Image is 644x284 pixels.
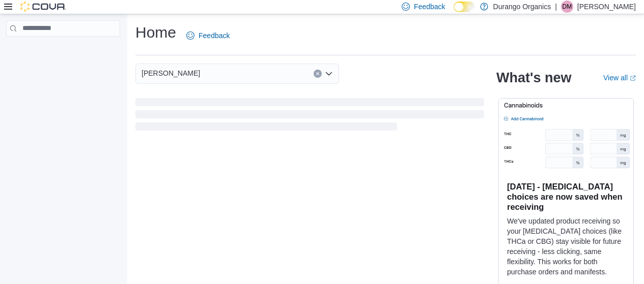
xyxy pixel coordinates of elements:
span: [PERSON_NAME] [142,67,200,79]
p: | [555,1,557,13]
p: We've updated product receiving so your [MEDICAL_DATA] choices (like THCa or CBG) stay visible fo... [507,216,625,277]
span: Feedback [414,2,445,12]
div: Daniel Mendoza [561,1,573,13]
span: Dark Mode [454,12,454,13]
img: Cova [20,2,66,12]
span: Feedback [199,30,230,41]
a: View allExternal link [603,74,636,82]
h3: [DATE] - [MEDICAL_DATA] choices are now saved when receiving [507,181,625,212]
p: Durango Organics [493,1,551,13]
input: Dark Mode [454,2,475,12]
h2: What's new [496,70,571,86]
p: [PERSON_NAME] [577,1,636,13]
a: Feedback [182,25,234,46]
svg: External link [630,75,636,81]
button: Clear input [314,70,322,78]
span: DM [563,1,572,13]
nav: Complex example [6,39,120,63]
h1: Home [135,22,176,43]
button: Open list of options [325,70,333,78]
span: Loading [135,100,484,133]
